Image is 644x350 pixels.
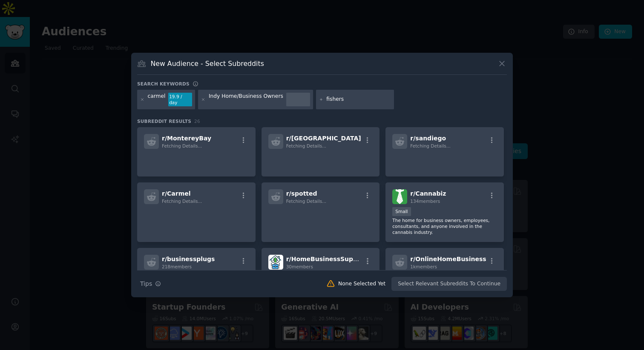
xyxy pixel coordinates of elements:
span: 218 members [162,264,192,269]
span: Fetching Details... [162,199,202,204]
span: r/ HomeBusinessSupport [286,256,368,262]
div: carmel [148,93,166,106]
span: r/ spotted [286,190,317,197]
input: New Keyword [326,96,391,103]
span: r/ [GEOGRAPHIC_DATA] [286,135,361,142]
span: r/ Cannabiz [410,190,446,197]
span: 1k members [410,264,437,269]
span: Subreddit Results [137,118,191,124]
button: Tips [137,276,164,291]
span: Tips [140,279,152,288]
span: Fetching Details... [162,143,202,148]
p: The home for business owners, employees, consultants, and anyone involved in the cannabis industry. [392,217,497,235]
div: None Selected Yet [338,280,385,288]
h3: Search keywords [137,81,190,87]
span: r/ sandiego [410,135,446,142]
span: Fetching Details... [410,143,450,148]
span: Fetching Details... [286,199,326,204]
div: Indy Home/Business Owners [209,93,283,106]
span: 26 [194,119,200,124]
img: HomeBusinessSupport [268,255,283,270]
span: r/ businessplugs [162,256,215,262]
div: 19.9 / day [168,93,192,106]
span: r/ OnlineHomeBusiness [410,256,486,262]
img: Cannabiz [392,189,407,204]
h3: New Audience - Select Subreddits [151,59,264,68]
span: 30 members [286,264,313,269]
span: 134 members [410,199,440,204]
div: Small [392,207,411,216]
span: r/ MontereyBay [162,135,211,142]
span: Fetching Details... [286,143,326,148]
span: r/ Carmel [162,190,191,197]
